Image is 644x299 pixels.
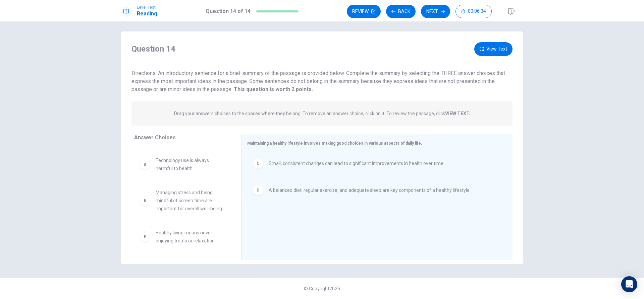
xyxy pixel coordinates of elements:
[247,179,502,201] div: DA balanced diet, regular exercise, and adequate sleep are key components of a healthy lifestyle.
[468,9,486,14] span: 00:06:34
[134,151,231,178] div: BTechnology use is always harmful to health.
[140,159,150,170] div: B
[156,229,225,245] span: Healthy living means never enjoying treats or relaxation.
[474,42,513,56] button: View Text
[137,10,157,18] h1: Reading
[156,189,225,213] span: Managing stress and being mindful of screen time are important for overall well-being.
[445,111,470,116] strong: VIEW TEXT.
[131,44,175,54] h4: Question 14
[621,276,637,292] div: Open Intercom Messenger
[269,186,471,194] span: A balanced diet, regular exercise, and adequate sleep are key components of a healthy lifestyle.
[206,7,251,15] h1: Question 14 of 14
[421,5,450,18] button: Next
[455,5,492,18] button: 00:06:34
[269,159,444,167] span: Small, consistent changes can lead to significant improvements in health over time.
[174,111,470,116] p: Drag your answers choices to the spaces where they belong. To remove an answer choice, click on i...
[304,286,340,291] span: © Copyright 2025
[156,156,225,172] span: Technology use is always harmful to health.
[140,231,150,242] div: F
[232,86,313,92] strong: This question is worth 2 points.
[137,5,157,10] span: Level Test
[386,5,416,18] button: Back
[253,185,263,196] div: D
[347,5,381,18] button: Review
[253,158,263,169] div: C
[247,153,502,174] div: CSmall, consistent changes can lead to significant improvements in health over time.
[134,223,231,250] div: FHealthy living means never enjoying treats or relaxation.
[134,134,176,141] span: Answer Choices
[140,195,150,206] div: E
[247,141,422,146] span: Maintaining a healthy lifestyle involves making good choices in various aspects of daily life.
[134,183,231,218] div: EManaging stress and being mindful of screen time are important for overall well-being.
[131,70,505,92] span: Directions: An introductory sentence for a brief summary of the passage is provided below. Comple...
